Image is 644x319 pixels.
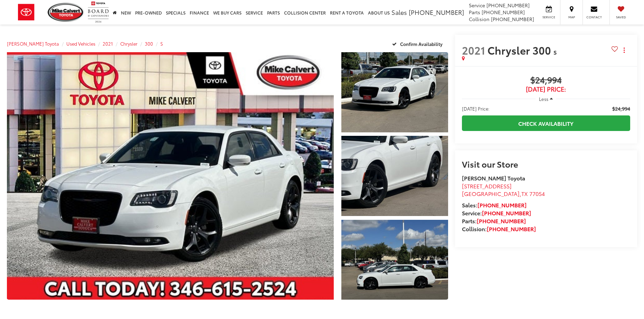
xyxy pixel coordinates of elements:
span: Parts [469,9,480,16]
a: S [160,40,163,47]
h2: Visit our Store [462,159,630,168]
a: Chrysler [120,40,138,47]
strong: Service: [462,209,531,217]
span: Map [564,15,579,19]
button: Actions [618,44,630,56]
strong: [PERSON_NAME] Toyota [462,174,525,182]
span: [DATE] Price: [462,105,490,112]
span: [PHONE_NUMBER] [482,9,525,16]
span: $24,994 [612,105,630,112]
img: 2021 Chrysler 300 S [340,51,449,133]
a: [PHONE_NUMBER] [477,201,527,209]
strong: Sales: [462,201,527,209]
button: Less [536,93,556,105]
span: [STREET_ADDRESS] [462,182,512,190]
img: 2021 Chrysler 300 S [340,135,449,217]
span: Confirm Availability [400,41,443,47]
span: [GEOGRAPHIC_DATA] [462,189,520,197]
strong: Collision: [462,225,536,233]
img: Mike Calvert Toyota [48,3,84,22]
button: Confirm Availability [388,38,448,50]
a: Expand Photo 2 [341,136,448,216]
a: [PHONE_NUMBER] [482,209,531,217]
span: TX [521,189,528,197]
span: Chrysler 300 [487,43,553,57]
img: 2021 Chrysler 300 S [340,219,449,301]
a: Expand Photo 0 [7,52,334,300]
img: 2021 Chrysler 300 S [4,51,337,301]
a: 300 [145,40,153,47]
span: dropdown dots [624,47,625,53]
span: Less [539,96,548,102]
span: $24,994 [462,75,630,86]
span: Service [469,2,485,9]
span: [PHONE_NUMBER] [409,8,464,17]
a: Expand Photo 3 [341,220,448,300]
span: Saved [613,15,628,19]
span: Contact [586,15,602,19]
span: Collision [469,16,490,22]
span: 2021 [462,43,485,57]
a: Check Availability [462,115,630,131]
span: [PHONE_NUMBER] [491,16,534,22]
a: [PHONE_NUMBER] [477,217,526,225]
a: 2021 [103,40,113,47]
a: [PHONE_NUMBER] [487,225,536,233]
span: Service [541,15,557,19]
span: 77054 [529,189,545,197]
a: Expand Photo 1 [341,52,448,132]
strong: Parts: [462,217,526,225]
span: [DATE] Price: [462,86,630,93]
a: Used Vehicles [66,40,95,47]
span: , [462,189,545,197]
span: [PHONE_NUMBER] [486,2,530,9]
span: S [553,48,557,56]
a: [PERSON_NAME] Toyota [7,40,59,47]
span: Sales [391,8,407,17]
a: [STREET_ADDRESS] [GEOGRAPHIC_DATA],TX 77054 [462,182,545,198]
